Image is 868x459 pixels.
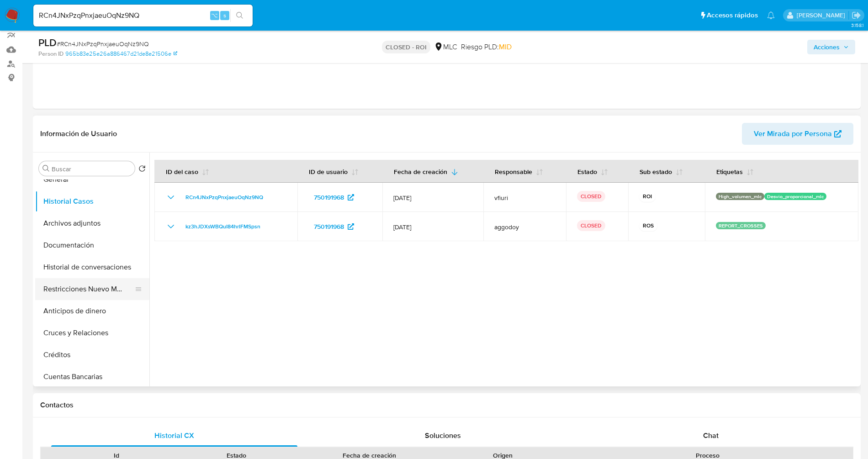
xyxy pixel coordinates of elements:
[35,212,149,234] button: Archivos adjuntos
[35,322,149,344] button: Cruces y Relaciones
[461,42,512,52] span: Riesgo PLD:
[138,165,146,175] button: Volver al orden por defecto
[35,366,149,388] button: Cuentas Bancarias
[35,234,149,256] button: Documentación
[223,11,226,20] span: s
[38,35,57,50] b: PLD
[35,300,149,322] button: Anticipos de dinero
[65,50,177,58] a: 965b83e25e26a886467d21de8e21506e
[52,165,131,173] input: Buscar
[40,401,853,410] h1: Contactos
[851,21,863,29] span: 3.158.1
[767,11,775,19] a: Notificaciones
[814,40,840,54] span: Acciones
[211,11,218,20] span: ⌥
[35,344,149,366] button: Créditos
[425,430,461,441] span: Soluciones
[35,190,149,212] button: Historial Casos
[742,123,853,145] button: Ver Mirada por Persona
[38,50,64,58] b: Person ID
[35,169,149,190] button: General
[230,9,249,22] button: search-icon
[703,430,719,441] span: Chat
[57,39,149,48] span: # RCn4JNxPzqPnxjaeuOqNz9NQ
[33,10,253,21] input: Buscar usuario o caso...
[35,256,149,278] button: Historial de conversaciones
[707,11,758,20] span: Accesos rápidos
[797,11,848,20] p: jessica.fukman@mercadolibre.com
[852,11,861,20] a: Salir
[754,123,832,145] span: Ver Mirada por Persona
[434,42,457,52] div: MLC
[499,42,512,52] span: MID
[382,41,430,53] p: CLOSED - ROI
[154,430,194,441] span: Historial CX
[35,278,142,300] button: Restricciones Nuevo Mundo
[42,165,50,172] button: Buscar
[40,129,117,138] h1: Información de Usuario
[807,40,855,54] button: Acciones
